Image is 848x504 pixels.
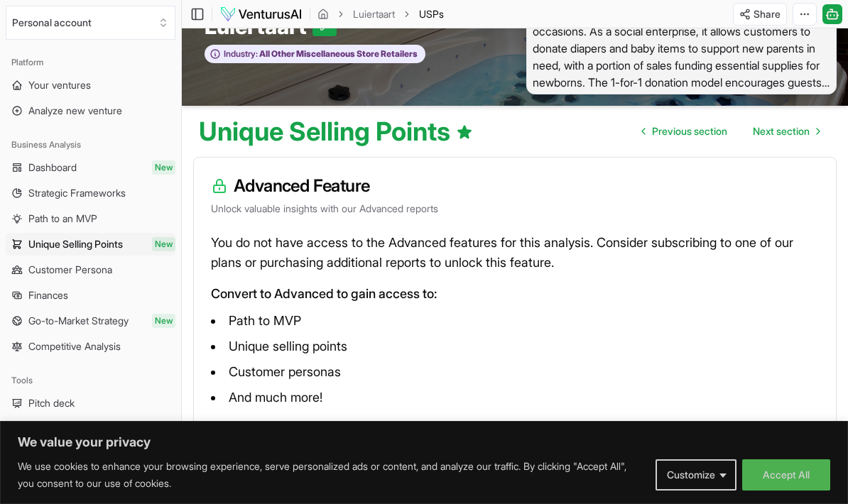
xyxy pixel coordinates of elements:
span: Industry: [224,48,258,60]
button: Select an organization [6,6,175,40]
a: Finances [6,284,175,307]
a: Go to previous page [631,117,739,146]
button: Share [733,3,787,26]
p: Unlock valuable insights with our Advanced reports [211,202,819,216]
a: Analyze new venture [6,99,175,122]
p: Convert to Advanced to gain access to: [211,284,819,304]
span: New [152,237,175,251]
span: Share [754,7,781,21]
li: Unique selling points [211,335,819,358]
a: Your ventures [6,74,175,97]
li: Customer personas [211,361,819,383]
button: Accept All [742,459,830,491]
li: Path to MVP [211,309,819,332]
nav: breadcrumb [317,7,444,21]
a: Path to an MVP [6,207,175,230]
p: You do not have access to the Advanced features for this analysis. Consider subscribing to one of... [211,233,819,273]
span: All Other Miscellaneous Store Retailers [258,48,418,60]
nav: pagination [631,117,831,146]
span: Next section [753,124,810,138]
a: Strategic Frameworks [6,182,175,204]
span: Dashboard [28,160,77,175]
span: USPs [419,7,444,21]
p: We use cookies to enhance your browsing experience, serve personalized ads or content, and analyz... [18,458,645,492]
span: Pitch deck [28,396,75,410]
li: And much more! [211,386,819,409]
span: New [152,160,175,175]
button: Industry:All Other Miscellaneous Store Retailers [205,45,425,64]
span: New [152,314,175,328]
a: Luiertaart [353,7,395,21]
span: Customer Persona [28,263,112,277]
a: Unique Selling PointsNew [6,233,175,256]
a: Resources [6,417,175,440]
button: Customize [656,459,736,491]
h3: Advanced Feature [211,175,819,197]
a: Competitive Analysis [6,335,175,358]
span: Your ventures [28,78,91,92]
div: Platform [6,51,175,74]
img: logo [219,6,303,23]
span: Path to an MVP [28,212,97,226]
div: Tools [6,369,175,392]
a: Pitch deck [6,392,175,415]
span: Previous section [652,124,727,138]
h1: Unique Selling Points [199,117,473,146]
a: DashboardNew [6,156,175,179]
div: Business Analysis [6,133,175,156]
p: We value your privacy [18,434,830,451]
a: Go to next page [741,117,831,146]
a: Customer Persona [6,258,175,281]
span: Unique Selling Points [28,237,123,251]
span: USPs [419,8,444,20]
span: Finances [28,288,68,302]
span: Strategic Frameworks [28,186,126,200]
span: Analyze new venture [28,104,122,118]
span: Competitive Analysis [28,339,121,354]
span: Go-to-Market Strategy [28,314,129,328]
a: Go-to-Market StrategyNew [6,309,175,332]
